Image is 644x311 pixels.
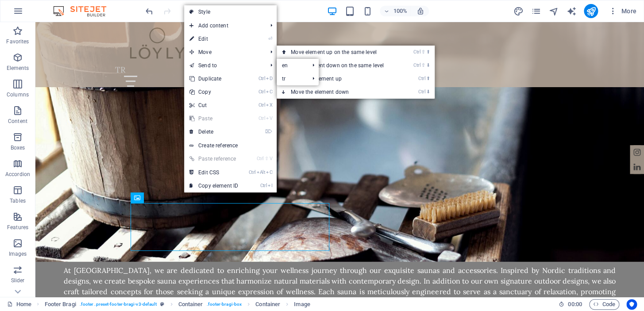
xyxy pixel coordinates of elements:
[593,299,615,310] span: Code
[184,85,243,99] a: CtrlCCopy
[184,99,243,112] a: CtrlXCut
[605,4,640,18] button: More
[559,299,582,310] h6: Session time
[184,32,243,46] a: ⏎Edit
[268,183,272,188] i: I
[513,6,524,16] button: design
[5,171,30,178] p: Accordion
[266,76,272,81] i: D
[260,183,267,188] i: Ctrl
[258,76,265,81] i: Ctrl
[266,115,272,121] i: V
[256,169,265,175] i: Alt
[45,299,310,310] nav: breadcrumb
[586,6,596,16] i: Publish
[426,49,430,55] i: ⬆
[265,129,272,134] i: ⌦
[184,125,243,138] a: ⌦Delete
[45,299,76,310] span: Click to select. Double-click to edit
[413,62,420,68] i: Ctrl
[184,152,243,165] a: Ctrl⇧VPaste reference
[249,169,256,175] i: Ctrl
[160,302,164,307] i: This element is a customizable preset
[277,59,401,72] a: Ctrl⇧⬇Move element down on the same level
[265,156,269,161] i: ⇧
[548,6,559,16] button: navigator
[51,6,117,16] img: Editor Logo
[413,49,420,55] i: Ctrl
[268,36,272,42] i: ⏎
[266,89,272,95] i: C
[421,62,425,68] i: ⇧
[589,299,619,310] button: Code
[8,118,27,125] p: Content
[10,197,26,204] p: Tables
[144,6,154,16] i: Undo: Change transform (Ctrl+Z)
[7,91,29,98] p: Columns
[11,277,25,284] p: Slider
[531,6,541,16] button: pages
[178,299,203,310] span: Click to select. Double-click to edit
[7,299,31,310] a: Click to cancel selection. Double-click to open Pages
[184,112,243,125] a: CtrlVPaste
[393,6,407,16] h6: 100%
[257,156,264,161] i: Ctrl
[6,38,29,45] p: Favorites
[184,72,243,85] a: CtrlDDuplicate
[258,102,265,108] i: Ctrl
[609,7,636,15] span: More
[426,62,430,68] i: ⬇
[626,299,637,310] button: Usercentrics
[513,6,523,16] i: Design (Ctrl+Alt+Y)
[184,139,277,152] a: Create reference
[184,59,263,72] a: Send to
[184,46,263,59] span: Move
[11,144,25,151] p: Boxes
[421,49,425,55] i: ⇧
[277,72,401,85] a: Ctrl⬆Move the element up
[184,19,263,32] span: Add content
[184,5,277,19] a: Style
[548,6,559,16] i: Navigator
[277,59,305,72] a: en
[568,299,582,310] span: 00 00
[426,76,430,81] i: ⬆
[255,299,280,310] span: Click to select. Double-click to edit
[258,89,265,95] i: Ctrl
[277,46,401,59] a: Ctrl⇧⬆Move element up on the same level
[80,299,157,310] span: . footer .preset-footer-bragi-v3-default
[277,85,401,99] a: Ctrl⬇Move the element down
[531,6,541,16] i: Pages (Ctrl+Alt+S)
[418,89,425,95] i: Ctrl
[277,72,305,85] a: tr
[7,224,28,231] p: Features
[566,6,576,16] i: AI Writer
[574,301,575,307] span: :
[266,102,272,108] i: X
[266,169,272,175] i: C
[184,179,243,192] a: CtrlICopy element ID
[270,156,272,161] i: V
[380,6,411,16] button: 100%
[144,6,154,16] button: undo
[416,7,424,15] i: On resize automatically adjust zoom level to fit chosen device.
[258,115,265,121] i: Ctrl
[9,250,27,257] p: Images
[7,65,29,72] p: Elements
[294,299,310,310] span: Click to select. Double-click to edit
[184,166,243,179] a: CtrlAltCEdit CSS
[418,76,425,81] i: Ctrl
[566,6,577,16] button: text_generator
[426,89,430,95] i: ⬇
[206,299,242,310] span: . footer-bragi-box
[584,4,598,18] button: publish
